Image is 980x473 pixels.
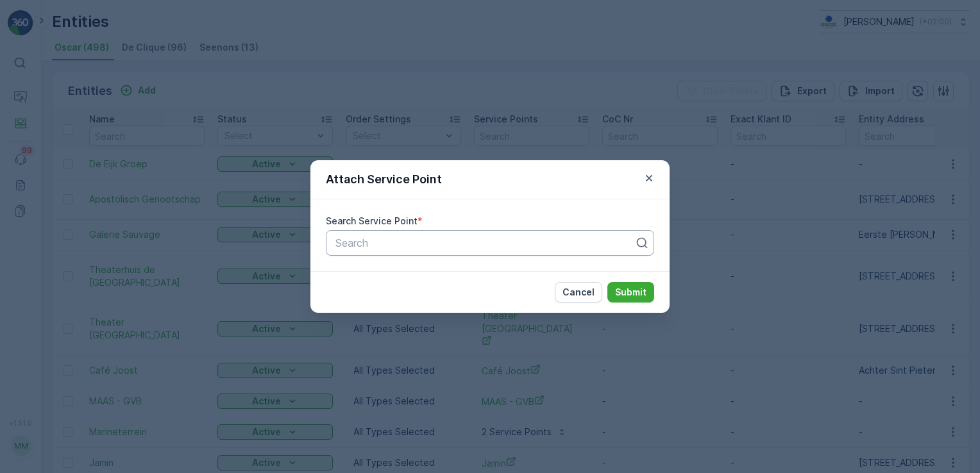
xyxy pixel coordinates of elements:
button: Submit [607,282,654,303]
label: Search Service Point [326,215,418,226]
p: Attach Service Point [326,170,442,188]
button: Cancel [555,282,602,303]
p: Submit [615,286,646,299]
p: Search [335,235,634,251]
p: Cancel [562,286,595,299]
